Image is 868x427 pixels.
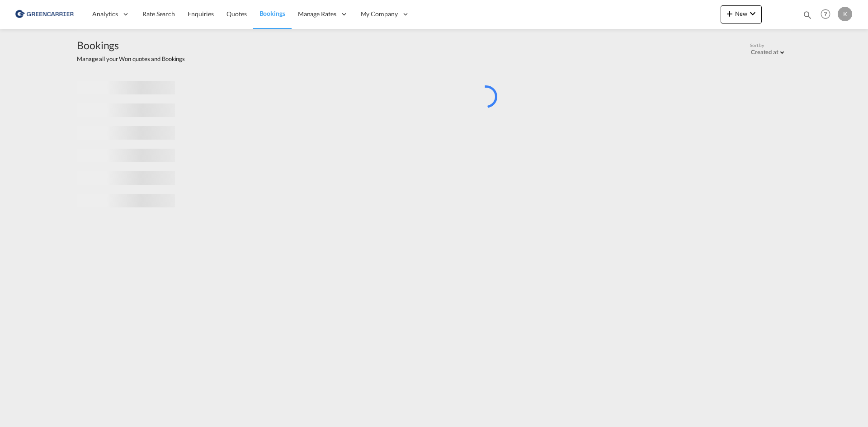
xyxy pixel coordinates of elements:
span: My Company [361,9,398,19]
span: Rate Search [142,10,175,18]
span: Bookings [259,9,285,17]
span: Analytics [92,9,118,19]
span: Help [818,6,833,22]
md-icon: icon-plus 400-fg [724,8,735,19]
div: Help [818,6,838,23]
md-icon: icon-magnify [802,10,812,20]
span: Manage Rates [298,9,336,19]
span: Enquiries [188,10,214,18]
span: New [724,10,758,17]
div: K [838,7,852,21]
div: icon-magnify [802,10,812,23]
md-icon: icon-chevron-down [747,8,758,19]
span: Bookings [77,38,185,52]
span: Manage all your Won quotes and Bookings [77,55,185,63]
span: Sort by [750,42,764,48]
span: Quotes [226,10,246,18]
img: b0b18ec08afe11efb1d4932555f5f09d.png [14,4,75,24]
button: icon-plus 400-fgNewicon-chevron-down [721,5,762,23]
div: Created at [751,48,778,56]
